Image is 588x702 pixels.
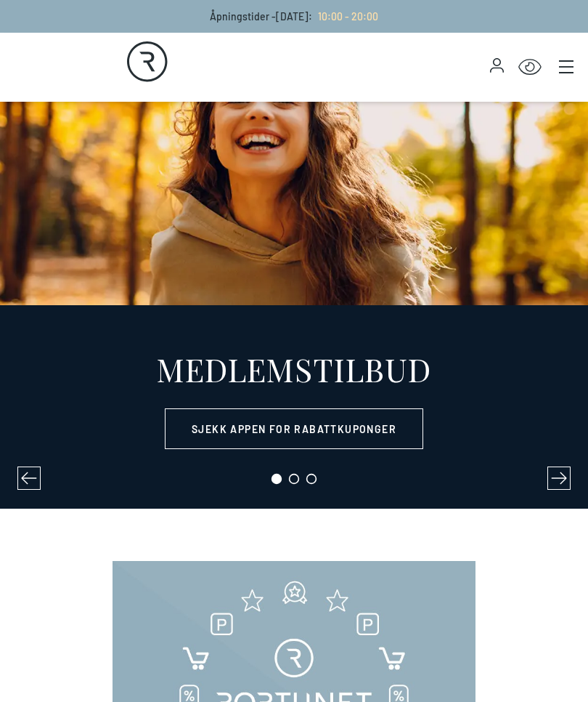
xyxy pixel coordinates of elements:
[312,10,378,23] a: 10:00 - 20:00
[210,9,378,24] p: Åpningstider - [DATE] :
[556,57,576,77] button: Main menu
[165,408,423,449] a: Sjekk appen for rabattkuponger
[518,56,542,79] button: Open Accessibility Menu
[157,353,431,385] div: MEDLEMSTILBUD
[318,10,378,23] span: 10:00 - 20:00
